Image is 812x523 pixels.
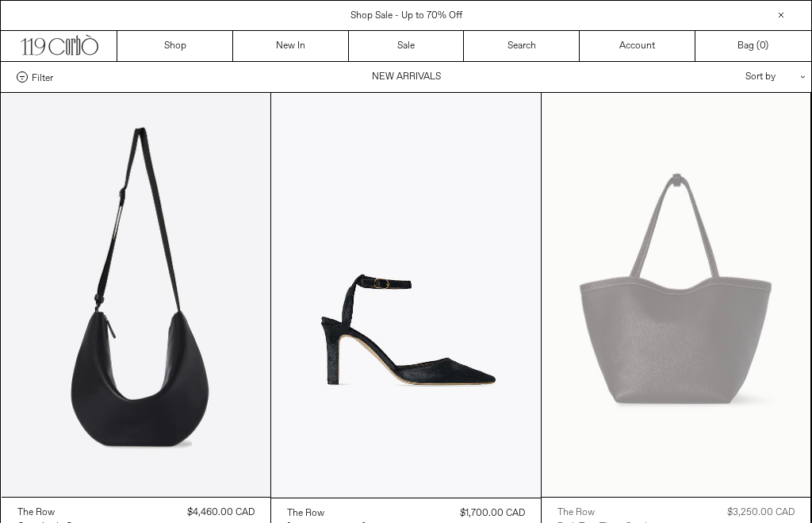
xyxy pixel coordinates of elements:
[557,506,650,520] a: The Row
[17,506,55,520] div: The Row
[2,93,271,497] img: The Row Crossbody Crescent in black
[117,31,233,61] a: Shop
[557,506,595,520] div: The Row
[32,71,53,83] span: Filter
[760,40,765,52] span: 0
[727,506,795,520] div: $3,250.00 CAD
[350,10,462,22] a: Shop Sale - Up to 70% Off
[17,506,103,520] a: The Row
[271,93,541,498] img: The Row Carla Ankle Strap
[464,31,580,61] a: Search
[187,506,255,520] div: $4,460.00 CAD
[580,31,695,61] a: Account
[760,39,768,53] span: )
[460,506,525,521] div: $1,700.00 CAD
[287,507,324,521] div: The Row
[695,31,811,61] a: Bag ()
[349,31,465,61] a: Sale
[653,62,795,92] div: Sort by
[542,93,811,497] img: The Row Park Tote Three Stitch
[233,31,349,61] a: New In
[287,506,404,521] a: The Row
